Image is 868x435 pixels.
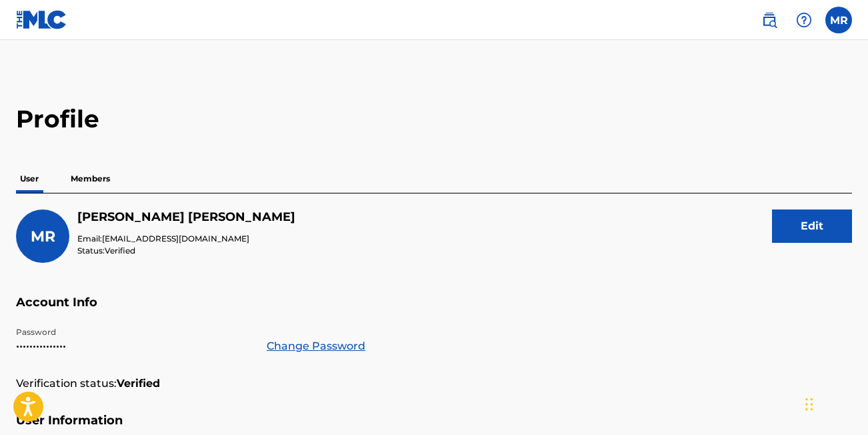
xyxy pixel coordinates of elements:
[772,209,852,243] button: Edit
[16,338,251,354] p: •••••••••••••••
[805,384,813,424] div: Drag
[67,165,114,193] p: Members
[117,376,160,392] strong: Verified
[16,10,67,29] img: MLC Logo
[756,7,783,33] a: Public Search
[77,245,295,257] p: Status:
[31,228,55,246] span: MR
[16,295,852,326] h5: Account Info
[77,233,295,245] p: Email:
[16,104,852,134] h2: Profile
[16,165,43,193] p: User
[105,246,135,256] span: Verified
[825,7,852,33] div: User Menu
[761,12,777,28] img: search
[791,7,817,33] div: Help
[801,371,868,435] iframe: Chat Widget
[267,338,365,354] a: Change Password
[102,234,249,244] span: [EMAIL_ADDRESS][DOMAIN_NAME]
[16,326,251,338] p: Password
[831,256,868,370] iframe: Resource Center
[796,12,812,28] img: help
[16,376,117,392] p: Verification status:
[77,209,295,225] h5: Maria Riordan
